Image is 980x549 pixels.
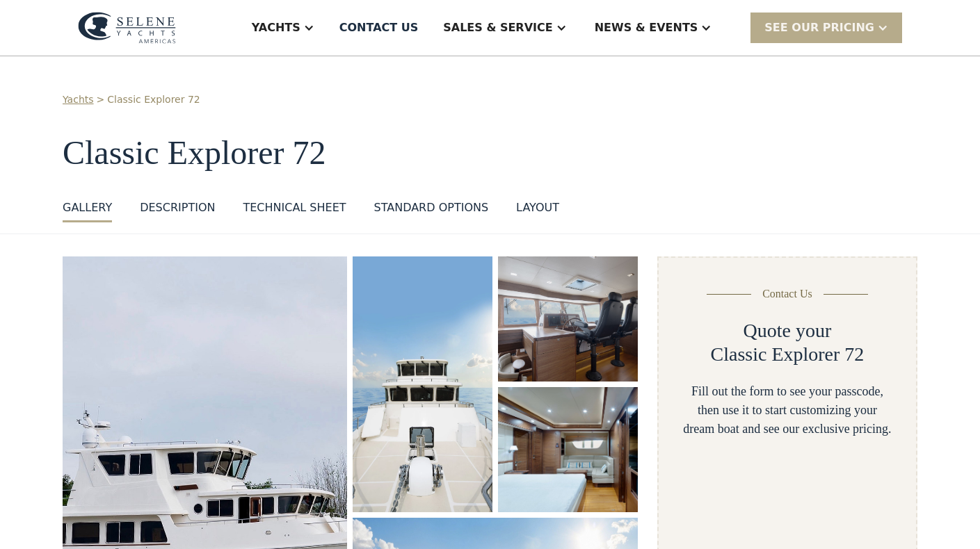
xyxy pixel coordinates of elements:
div: GALLERY [63,199,112,216]
a: Technical sheet [243,199,346,222]
a: open lightbox [353,256,492,512]
h2: Classic Explorer 72 [711,343,865,366]
div: Sales & Service [443,19,552,36]
img: logo [78,12,176,44]
div: Technical sheet [243,199,346,216]
a: DESCRIPTION [140,199,215,222]
img: Luxury trawler yacht interior featuring a spacious cabin with a comfortable bed, modern sofa, and... [498,387,638,512]
div: Yachts [252,19,300,36]
h1: Classic Explorer 72 [63,135,917,172]
a: open lightbox [498,256,638,382]
div: layout [516,199,559,216]
div: Contact US [339,19,419,36]
div: Contact Us [762,286,812,302]
div: SEE Our Pricing [764,19,874,36]
a: GALLERY [63,199,112,222]
div: Fill out the form to see your passcode, then use it to start customizing your dream boat and see ... [681,382,894,439]
a: open lightbox [498,387,638,512]
a: standard options [374,199,489,222]
div: standard options [374,199,489,216]
div: SEE Our Pricing [750,13,902,42]
div: News & EVENTS [595,19,698,36]
a: Classic Explorer 72 [107,92,200,107]
a: Yachts [63,92,94,107]
div: > [97,92,105,107]
a: layout [516,199,559,222]
div: DESCRIPTION [140,199,215,216]
h2: Quote your [744,319,832,343]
